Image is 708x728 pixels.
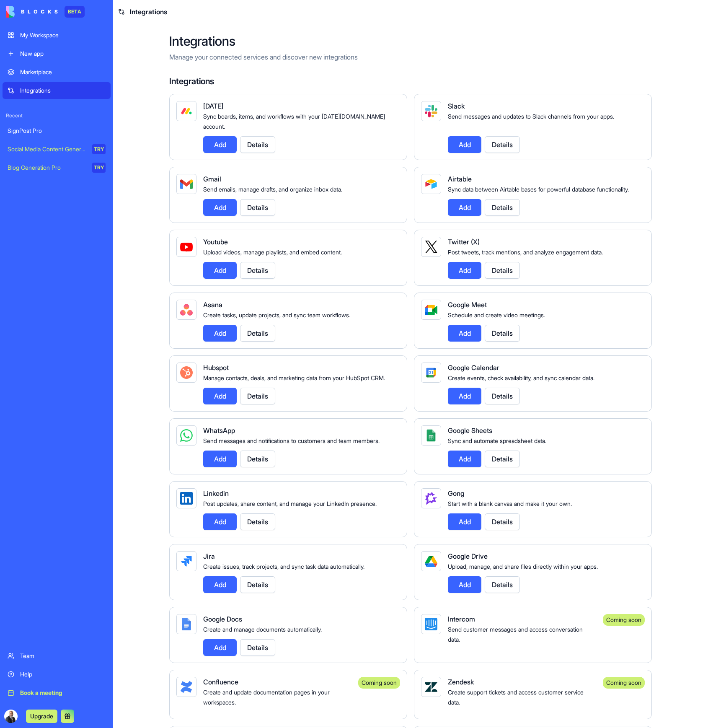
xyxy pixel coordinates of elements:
span: Google Meet [448,301,487,309]
button: Add [448,576,481,593]
span: Create events, check availability, and sync calendar data. [448,374,594,381]
span: Gong [448,489,464,497]
button: Details [240,513,275,530]
span: Asana [203,301,222,309]
button: Add [448,388,481,404]
span: Jira [203,552,215,560]
div: Help [20,670,106,679]
span: Create issues, track projects, and sync task data automatically. [203,563,364,570]
a: Team [3,648,111,664]
span: Google Sheets [448,426,492,435]
span: Create support tickets and access customer service data. [448,689,584,706]
span: Create tasks, update projects, and sync team workflows. [203,311,350,319]
span: Schedule and create video meetings. [448,311,545,319]
span: Post updates, share content, and manage your LinkedIn presence. [203,500,377,507]
span: Upload videos, manage playlists, and embed content. [203,249,342,256]
span: Create and manage documents automatically. [203,626,322,633]
span: Hubspot [203,363,229,372]
button: Add [448,262,481,279]
span: Send customer messages and access conversation data. [448,626,583,643]
span: Slack [448,102,465,110]
a: Integrations [3,82,111,99]
h2: Integrations [169,34,652,49]
button: Add [203,576,237,593]
button: Add [203,262,237,279]
div: Integrations [20,86,106,95]
span: Linkedin [203,489,229,497]
div: Blog Generation Pro [8,163,86,172]
button: Details [240,199,275,216]
a: My Workspace [3,27,111,44]
span: Send messages and notifications to customers and team members. [203,437,380,444]
button: Details [485,136,520,153]
span: Sync data between Airtable bases for powerful database functionality. [448,186,629,193]
a: Social Media Content GeneratorTRY [3,141,111,158]
a: BETA [6,6,85,18]
span: WhatsApp [203,426,235,435]
img: ACg8ocLBKVDv-t24ZmSdbx4-sXTpmyPckNZ7SWjA-tiWuwpKsCaFGmO6aA=s96-c [4,710,18,723]
span: Youtube [203,238,228,246]
span: Sync and automate spreadsheet data. [448,437,546,444]
button: Details [485,576,520,593]
button: Details [485,325,520,342]
a: Marketplace [3,64,111,80]
span: Recent [3,112,111,119]
a: Blog Generation ProTRY [3,159,111,176]
span: Send messages and updates to Slack channels from your apps. [448,113,614,120]
button: Details [485,451,520,467]
a: New app [3,45,111,62]
button: Add [448,451,481,467]
button: Details [240,136,275,153]
span: Google Docs [203,615,242,623]
span: Airtable [448,175,472,183]
span: Intercom [448,615,475,623]
span: Twitter (X) [448,238,480,246]
span: Sync boards, items, and workflows with your [DATE][DOMAIN_NAME] account. [203,113,385,130]
span: Integrations [130,7,167,17]
div: Coming soon [603,614,645,626]
span: Confluence [203,678,238,686]
button: Add [203,136,237,153]
span: Manage contacts, deals, and marketing data from your HubSpot CRM. [203,374,385,381]
button: Add [203,451,237,467]
span: Upload, manage, and share files directly within your apps. [448,563,598,570]
div: New app [20,49,106,58]
button: Upgrade [26,710,57,723]
button: Details [240,262,275,279]
button: Details [240,639,275,656]
span: Gmail [203,175,221,183]
div: Coming soon [603,677,645,689]
button: Details [240,388,275,404]
button: Add [203,513,237,530]
button: Details [240,451,275,467]
p: Manage your connected services and discover new integrations [169,52,652,62]
button: Add [203,639,237,656]
span: Google Calendar [448,363,499,372]
span: Google Drive [448,552,488,560]
button: Add [448,136,481,153]
span: Start with a blank canvas and make it your own. [448,500,572,507]
span: [DATE] [203,102,223,110]
button: Details [485,513,520,530]
span: Zendesk [448,678,474,686]
button: Details [240,325,275,342]
span: Create and update documentation pages in your workspaces. [203,689,330,706]
h4: Integrations [169,75,652,87]
a: Help [3,666,111,683]
div: Social Media Content Generator [8,145,86,153]
a: SignPost Pro [3,122,111,139]
span: Post tweets, track mentions, and analyze engagement data. [448,249,603,256]
button: Details [240,576,275,593]
div: Team [20,652,106,660]
button: Add [203,388,237,404]
button: Details [485,262,520,279]
button: Add [448,199,481,216]
button: Add [448,325,481,342]
img: logo [6,6,58,18]
button: Details [485,199,520,216]
button: Add [203,199,237,216]
button: Details [485,388,520,404]
div: Marketplace [20,68,106,76]
button: Add [448,513,481,530]
div: TRY [92,163,106,173]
